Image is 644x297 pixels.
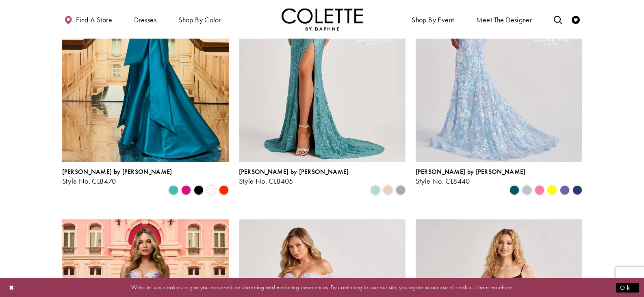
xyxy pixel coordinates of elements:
[132,8,158,30] span: Dresses
[62,168,172,185] div: Colette by Daphne Style No. CL8470
[552,8,564,30] a: Toggle search
[169,185,178,195] i: Turquoise
[194,185,204,195] i: Black
[178,16,221,24] span: Shop by color
[239,167,349,176] span: [PERSON_NAME] by [PERSON_NAME]
[547,185,557,195] i: Yellow
[62,176,116,186] span: Style No. CL8470
[219,185,229,195] i: Scarlet
[416,168,526,185] div: Colette by Daphne Style No. CL8440
[176,8,223,30] span: Shop by color
[371,185,380,195] i: Sea Glass
[181,185,191,195] i: Fuchsia
[282,8,363,30] img: Colette by Daphne
[412,16,454,24] span: Shop By Event
[535,185,544,195] i: Cotton Candy
[560,185,570,195] i: Violet
[396,185,405,195] i: Smoke
[416,167,526,176] span: [PERSON_NAME] by [PERSON_NAME]
[76,16,112,24] span: Find a store
[5,280,19,295] button: Close Dialog
[572,185,582,195] i: Navy Blue
[239,168,349,185] div: Colette by Daphne Style No. CL8405
[59,282,585,293] p: Website uses cookies to give you personalized shopping and marketing experiences. By continuing t...
[502,283,512,291] a: here
[474,8,534,30] a: Meet the designer
[522,185,532,195] i: Ice Blue
[570,8,582,30] a: Check Wishlist
[282,8,363,30] a: Visit Home Page
[62,8,114,30] a: Find a store
[410,8,456,30] span: Shop By Event
[134,16,156,24] span: Dresses
[416,176,470,186] span: Style No. CL8440
[510,185,519,195] i: Spruce
[62,167,172,176] span: [PERSON_NAME] by [PERSON_NAME]
[239,176,293,186] span: Style No. CL8405
[206,185,216,195] i: Diamond White
[383,185,393,195] i: Rose
[476,16,532,24] span: Meet the designer
[616,282,639,293] button: Submit Dialog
